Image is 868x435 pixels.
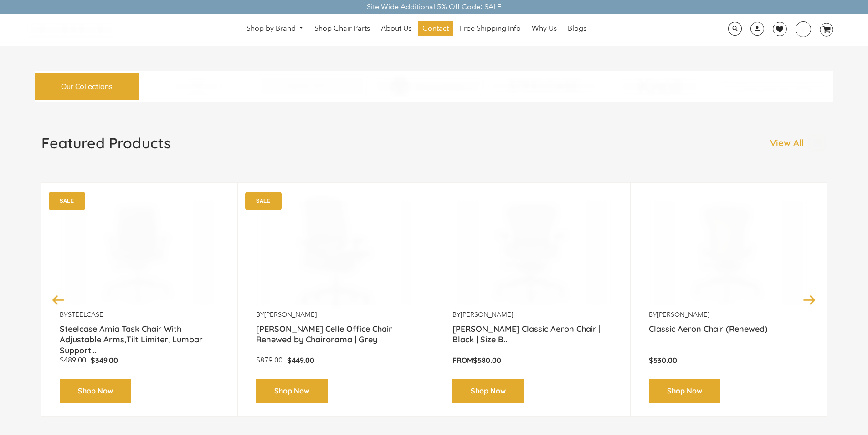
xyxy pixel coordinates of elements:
[156,21,677,38] nav: DesktopNavigation
[51,292,67,308] button: Previous
[256,324,416,346] a: [PERSON_NAME] Celle Office Chair Renewed by Chairorama | Grey
[801,292,817,308] button: Next
[532,24,557,33] span: Why Us
[452,379,524,403] a: Shop Now
[649,196,808,310] img: Classic Aeron Chair (Renewed) - chairorama
[649,310,808,319] p: by
[41,134,171,159] a: Featured Products
[91,356,118,365] span: $349.00
[257,73,368,100] img: image_7_14f0750b-d084-457f-979a-a1ab9f6582c4.png
[770,134,827,152] a: View All
[376,21,416,36] a: About Us
[256,379,328,403] a: Shop Now
[60,196,219,310] img: Amia Chair by chairorama.com
[452,324,612,346] a: [PERSON_NAME] Classic Aeron Chair | Black | Size B...
[649,196,808,310] a: Classic Aeron Chair (Renewed) - chairorama Classic Aeron Chair (Renewed) - chairorama
[256,310,416,319] p: by
[649,379,720,403] a: Shop Now
[256,196,416,310] img: Herman Miller Celle Office Chair Renewed by Chairorama | Grey - chairorama
[473,356,501,365] span: $580.00
[563,21,591,36] a: Blogs
[527,21,561,36] a: Why Us
[719,81,831,92] img: image_11.png
[381,24,411,33] span: About Us
[796,22,810,36] img: WhatsApp_Image_2024-07-12_at_16.23.01.webp
[242,21,308,36] a: Shop by Brand
[461,310,513,319] a: [PERSON_NAME]
[455,21,525,36] a: Free Shipping Info
[452,356,612,365] p: From
[171,79,222,94] img: image_12.png
[422,24,449,33] span: Contact
[60,196,219,310] a: Amia Chair by chairorama.com Renewed Amia Chair chairorama.com
[649,324,808,346] a: Classic Aeron Chair (Renewed)
[256,198,270,204] text: SALE
[808,134,827,152] img: image_13.png
[452,196,612,310] img: Herman Miller Classic Aeron Chair | Black | Size B (Renewed) - chairorama
[418,21,453,36] a: Contact
[568,24,586,33] span: Blogs
[60,324,219,346] a: Steelcase Amia Task Chair With Adjustable Arms,Tilt Limiter, Lumbar Support...
[460,24,521,33] span: Free Shipping Info
[264,310,317,319] a: [PERSON_NAME]
[60,310,219,319] p: by
[649,356,677,365] span: $530.00
[618,78,701,95] img: image_10_1.png
[60,198,74,204] text: SALE
[60,356,86,364] span: $489.00
[60,379,131,403] a: Shop Now
[26,22,117,38] img: chairorama
[657,310,709,319] a: [PERSON_NAME]
[256,196,416,310] a: Herman Miller Celle Office Chair Renewed by Chairorama | Grey - chairorama Herman Miller Celle Of...
[770,137,808,149] p: View All
[488,79,600,93] img: PHOTO-2024-07-09-00-53-10-removebg-preview.png
[41,134,171,152] h1: Featured Products
[256,356,282,364] span: $879.00
[310,21,375,36] a: Shop Chair Parts
[452,196,612,310] a: Herman Miller Classic Aeron Chair | Black | Size B (Renewed) - chairorama Herman Miller Classic A...
[452,310,612,319] p: by
[372,77,484,96] img: image_8_173eb7e0-7579-41b4-bc8e-4ba0b8ba93e8.png
[287,356,314,365] span: $449.00
[314,24,370,33] span: Shop Chair Parts
[35,73,139,100] a: Our Collections
[68,310,103,319] a: Steelcase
